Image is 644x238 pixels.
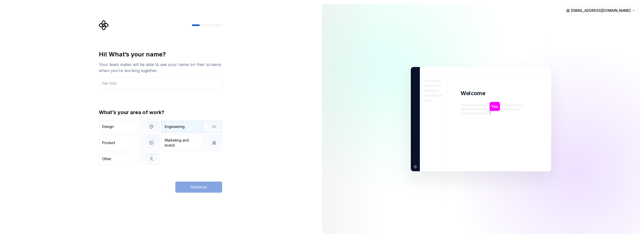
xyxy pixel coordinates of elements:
[165,138,199,148] div: Marketing and brand
[99,61,222,74] div: Your team mates will be able to see your name on their screens when you’re working together.
[102,140,115,145] div: Product
[571,8,631,13] span: [EMAIL_ADDRESS][DOMAIN_NAME]
[102,124,114,129] div: Design
[99,78,222,89] input: Han Solo
[99,50,222,58] div: Hi! What’s your name?
[165,124,185,129] div: Engineering
[491,104,498,109] p: You
[102,156,111,161] div: Other
[461,90,485,97] p: Welcome
[99,109,222,116] div: What’s your area of work?
[564,6,638,15] button: [EMAIL_ADDRESS][DOMAIN_NAME]
[99,20,109,30] svg: Supernova Logo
